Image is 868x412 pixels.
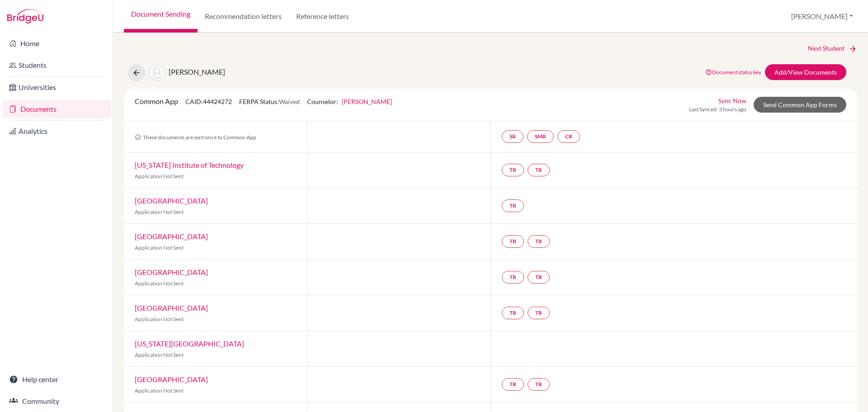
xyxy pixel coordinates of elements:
[342,98,392,105] a: [PERSON_NAME]
[2,370,111,388] a: Help center
[787,8,857,25] button: [PERSON_NAME]
[2,122,111,140] a: Analytics
[135,244,184,251] span: Application Not Sent
[2,100,111,118] a: Documents
[135,196,208,205] a: [GEOGRAPHIC_DATA]
[502,199,524,212] a: TR
[2,34,111,52] a: Home
[239,98,300,105] span: FERPA Status:
[502,378,524,391] a: TR
[705,69,761,76] a: Document status key
[718,96,746,105] a: Sync Now
[135,339,244,348] a: [US_STATE][GEOGRAPHIC_DATA]
[765,64,846,80] a: Add/View Documents
[808,43,857,53] a: Next Student
[135,387,184,394] span: Application Not Sent
[135,303,208,312] a: [GEOGRAPHIC_DATA]
[528,271,550,284] a: TR
[135,134,256,141] span: These documents are sent once to Common App
[135,232,208,241] a: [GEOGRAPHIC_DATA]
[527,130,554,143] a: SMR
[135,208,184,215] span: Application Not Sent
[502,271,524,284] a: TR
[502,164,524,176] a: TR
[557,130,580,143] a: CR
[135,268,208,276] a: [GEOGRAPHIC_DATA]
[135,173,184,180] span: Application Not Sent
[2,392,111,410] a: Community
[502,307,524,319] a: TR
[502,235,524,248] a: TR
[528,378,550,391] a: TR
[7,9,43,24] img: Bridge-U
[135,97,178,105] span: Common App
[279,98,300,105] span: Waived
[135,280,184,287] span: Application Not Sent
[169,67,225,76] span: [PERSON_NAME]
[502,130,524,143] a: SR
[528,235,550,248] a: TR
[2,56,111,74] a: Students
[307,98,392,105] span: Counselor:
[2,78,111,96] a: Universities
[528,164,550,176] a: TR
[689,105,746,114] span: Last Synced: 3 hours ago
[135,161,244,169] a: [US_STATE] Institute of Technology
[185,98,232,105] span: CAID: 44424272
[754,97,846,113] a: Send Common App Forms
[135,351,184,358] span: Application Not Sent
[528,307,550,319] a: TR
[135,316,184,322] span: Application Not Sent
[135,375,208,384] a: [GEOGRAPHIC_DATA]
